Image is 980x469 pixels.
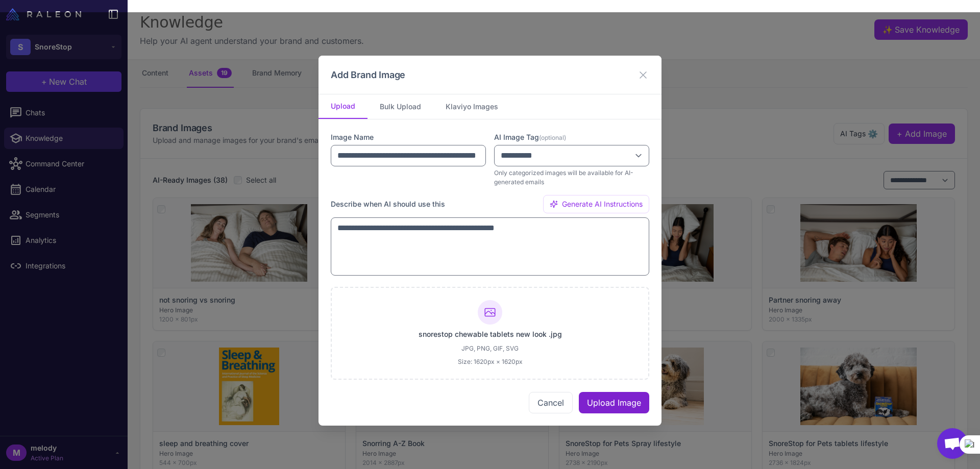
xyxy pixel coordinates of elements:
[539,134,566,141] span: (optional)
[331,132,486,143] label: Image Name
[331,199,445,210] label: Describe when AI should use this
[419,329,562,340] span: snorestop chewable tablets new look .jpg
[461,344,519,353] span: JPG, PNG, GIF, SVG
[318,94,367,119] button: Upload
[331,68,405,82] h3: Add Brand Image
[937,428,968,459] a: Open chat
[367,94,433,119] button: Bulk Upload
[458,357,523,366] span: Size: 1620px × 1620px
[433,94,510,119] button: Klaviyo Images
[543,195,649,213] button: Generate AI Instructions
[494,132,649,143] label: AI Image Tag
[529,392,573,413] button: Cancel
[6,8,81,20] img: Raleon Logo
[494,168,649,187] p: Only categorized images will be available for AI-generated emails
[562,199,643,210] span: Generate AI Instructions
[579,392,649,413] button: Upload Image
